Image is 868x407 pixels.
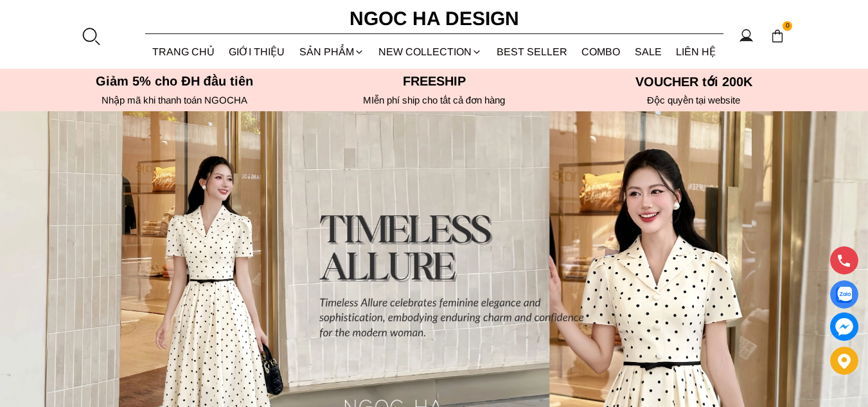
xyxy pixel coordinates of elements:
[574,35,628,69] a: Combo
[222,35,292,69] a: GIỚI THIỆU
[145,35,222,69] a: TRANG CHỦ
[568,74,820,89] h5: VOUCHER tới 200K
[836,287,852,303] img: Display image
[338,3,531,34] a: Ngoc Ha Design
[568,95,820,106] h6: Độc quyền tại website
[403,74,466,88] font: Freeship
[628,35,669,69] a: SALE
[830,312,858,341] a: messenger
[371,35,490,69] a: NEW COLLECTION
[830,280,858,309] a: Display image
[770,29,784,43] img: img-CART-ICON-ksit0nf1
[783,21,793,32] span: 0
[102,95,247,105] font: Nhập mã khi thanh toán NGOCHA
[669,35,723,69] a: LIÊN HỆ
[292,35,372,69] div: SẢN PHẨM
[96,74,253,88] font: Giảm 5% cho ĐH đầu tiên
[308,95,560,106] h6: MIễn phí ship cho tất cả đơn hàng
[490,35,575,69] a: BEST SELLER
